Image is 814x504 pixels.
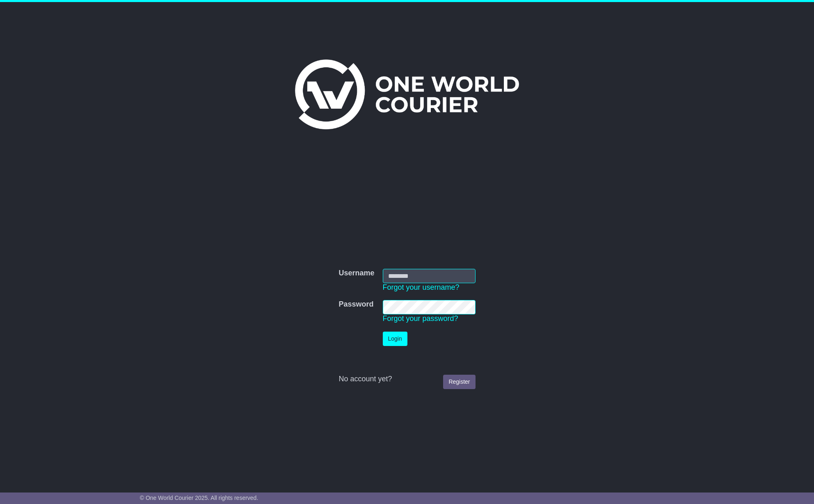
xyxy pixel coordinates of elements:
[443,375,475,389] a: Register
[338,300,373,309] label: Password
[338,269,374,278] label: Username
[383,332,407,346] button: Login
[338,375,475,384] div: No account yet?
[383,314,458,323] a: Forgot your password?
[383,283,460,291] a: Forgot your username?
[140,495,258,501] span: © One World Courier 2025. All rights reserved.
[295,60,519,129] img: One World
